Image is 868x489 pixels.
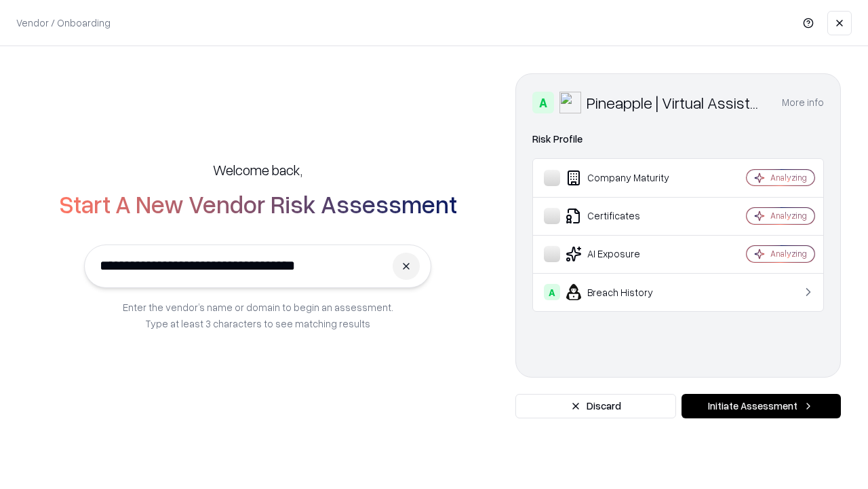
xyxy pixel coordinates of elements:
img: Pineapple | Virtual Assistant Agency [559,92,581,113]
h2: Start A New Vendor Risk Assessment [59,190,457,217]
p: Enter the vendor’s name or domain to begin an assessment. Type at least 3 characters to see match... [123,299,393,331]
div: Analyzing [770,248,807,259]
button: More info [782,90,824,115]
div: Company Maturity [544,170,706,186]
button: Discard [515,394,676,418]
h5: Welcome back, [213,160,302,179]
button: Initiate Assessment [682,394,841,418]
div: Analyzing [770,172,807,183]
div: Pineapple | Virtual Assistant Agency [587,92,766,113]
p: Vendor / Onboarding [16,16,111,30]
div: A [532,92,554,113]
div: Risk Profile [532,131,824,147]
div: Analyzing [770,210,807,221]
div: Certificates [544,208,706,224]
div: Breach History [544,284,706,300]
div: AI Exposure [544,246,706,262]
div: A [544,284,560,300]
